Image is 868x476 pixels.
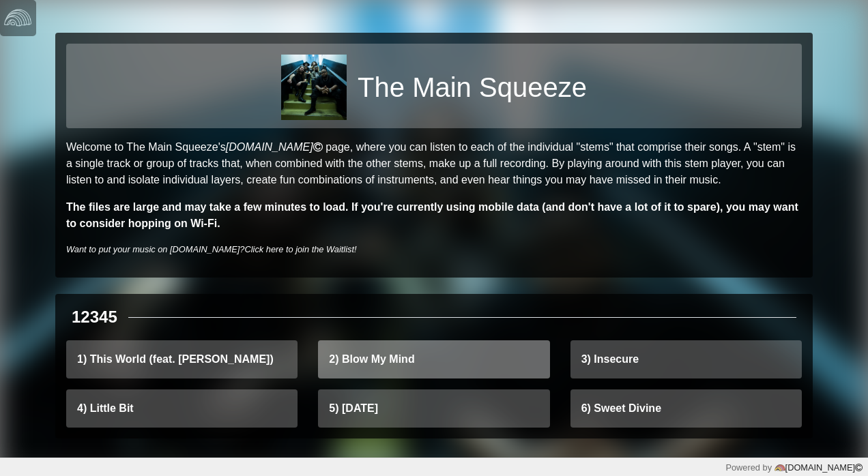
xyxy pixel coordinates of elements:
div: Powered by [725,461,863,474]
a: 1) This World (feat. [PERSON_NAME]) [66,340,298,378]
strong: The files are large and may take a few minutes to load. If you're currently using mobile data (an... [66,201,798,229]
a: 6) Sweet Divine [570,389,802,428]
a: Click here to join the Waitlist! [244,244,356,254]
div: 12345 [72,305,117,329]
a: 4) Little Bit [66,389,298,428]
a: 3) Insecure [570,340,802,378]
a: 5) [DATE] [318,389,549,428]
img: 9a9777fd7f97338a647e07c7ea3975f35d60a8d4dececa812894978792b23f49.jpg [281,55,347,120]
a: [DOMAIN_NAME] [226,141,325,153]
a: [DOMAIN_NAME] [772,462,863,473]
img: logo-white-4c48a5e4bebecaebe01ca5a9d34031cfd3d4ef9ae749242e8c4bf12ef99f53e8.png [4,4,31,31]
i: Want to put your music on [DOMAIN_NAME]? [66,244,357,254]
h1: The Main Squeeze [358,71,587,104]
img: logo-color-e1b8fa5219d03fcd66317c3d3cfaab08a3c62fe3c3b9b34d55d8365b78b1766b.png [775,462,785,473]
a: 2) Blow My Mind [318,340,549,378]
p: Welcome to The Main Squeeze's page, where you can listen to each of the individual "stems" that c... [66,139,802,188]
